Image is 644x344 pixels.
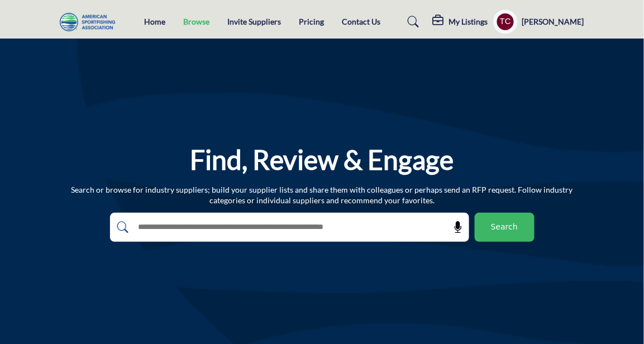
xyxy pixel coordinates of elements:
[60,184,584,206] p: Search or browse for industry suppliers; build your supplier lists and share them with colleagues...
[522,16,584,27] h5: [PERSON_NAME]
[449,17,488,27] h5: My Listings
[60,13,121,31] img: Site Logo
[144,17,165,26] a: Home
[491,221,518,233] span: Search
[397,13,427,31] a: Search
[299,17,324,26] a: Pricing
[227,17,281,26] a: Invite Suppliers
[475,213,535,242] button: Search
[183,17,209,26] a: Browse
[342,17,380,26] a: Contact Us
[190,142,454,177] h1: Find, Review & Engage
[493,9,518,34] button: Show hide supplier dropdown
[432,15,488,28] div: My Listings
